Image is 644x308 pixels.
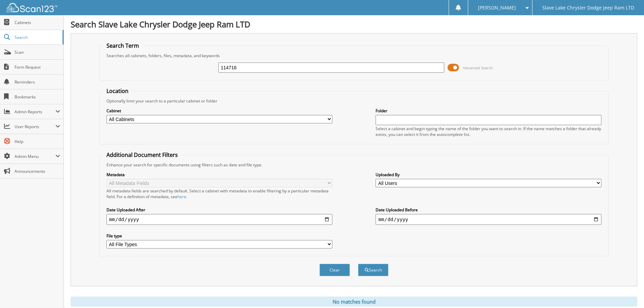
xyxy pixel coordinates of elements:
[103,53,605,58] div: Searches all cabinets, folders, files, metadata, and keywords
[106,188,332,199] div: All metadata fields are searched by default. Select a cabinet with metadata to enable filtering b...
[103,87,132,95] legend: Location
[15,64,60,70] span: Form Request
[376,108,601,114] label: Folder
[106,233,332,239] label: File type
[15,49,60,55] span: Scan
[103,151,181,159] legend: Additional Document Filters
[15,109,55,115] span: Admin Reports
[463,65,493,70] span: Advanced Search
[15,94,60,100] span: Bookmarks
[71,297,637,307] div: No matches found
[478,6,516,10] span: [PERSON_NAME]
[376,172,601,177] label: Uploaded By
[103,162,605,168] div: Enhance your search for specific documents using filters such as date and file type.
[15,124,55,129] span: User Reports
[103,42,142,49] legend: Search Term
[376,126,601,137] div: Select a cabinet and begin typing the name of the folder you want to search in. If the name match...
[15,79,60,85] span: Reminders
[376,207,601,213] label: Date Uploaded Before
[542,6,634,10] span: Slave Lake Chrysler Dodge Jeep Ram LTD
[15,20,60,25] span: Cabinets
[15,168,60,174] span: Announcements
[106,172,332,177] label: Metadata
[106,108,332,114] label: Cabinet
[103,98,605,104] div: Optionally limit your search to a particular cabinet or folder
[15,153,55,159] span: Admin Menu
[71,19,637,30] h1: Search Slave Lake Chrysler Dodge Jeep Ram LTD
[106,214,332,225] input: start
[358,264,388,276] button: Search
[319,264,350,276] button: Clear
[177,194,186,199] a: here
[106,207,332,213] label: Date Uploaded After
[376,214,601,225] input: end
[15,34,59,40] span: Search
[15,139,60,144] span: Help
[7,3,57,12] img: scan123-logo-white.svg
